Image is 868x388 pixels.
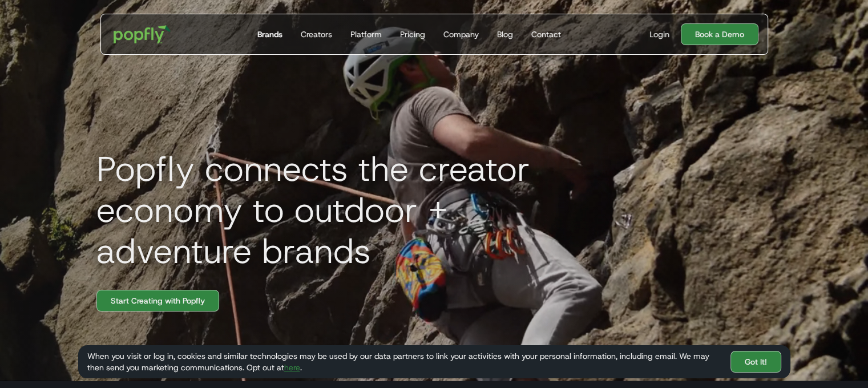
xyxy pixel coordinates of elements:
div: Pricing [400,29,425,40]
a: Start Creating with Popfly [96,290,219,312]
a: Brands [253,14,287,54]
div: Login [649,29,669,40]
a: Book a Demo [681,23,758,45]
div: Creators [301,29,332,40]
div: Blog [497,29,513,40]
a: Got It! [730,351,781,373]
a: Company [439,14,483,54]
a: here [284,362,300,373]
a: Login [645,29,674,40]
a: Pricing [395,14,430,54]
a: Platform [346,14,386,54]
div: Company [443,29,479,40]
div: When you visit or log in, cookies and similar technologies may be used by our data partners to li... [87,350,721,373]
a: Blog [492,14,518,54]
a: Contact [527,14,566,54]
a: Creators [296,14,337,54]
div: Platform [350,29,382,40]
div: Brands [257,29,282,40]
h1: Popfly connects the creator economy to outdoor + adventure brands [87,148,601,272]
a: home [106,17,179,51]
div: Contact [531,29,561,40]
